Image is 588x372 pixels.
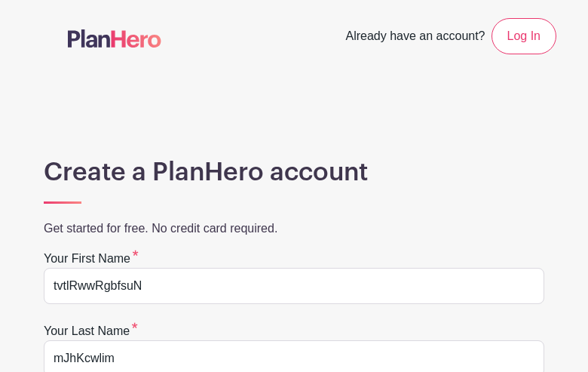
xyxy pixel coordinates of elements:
label: Your first name [44,250,139,268]
label: Your last name [44,322,138,340]
input: e.g. Julie [44,268,544,304]
a: Log In [492,18,556,54]
p: Get started for free. No credit card required. [44,220,544,238]
img: logo-507f7623f17ff9eddc593b1ce0a138ce2505c220e1c5a4e2b4648c50719b7d32.svg [68,29,161,48]
h1: Create a PlanHero account [44,157,544,187]
span: Already have an account? [346,21,485,54]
